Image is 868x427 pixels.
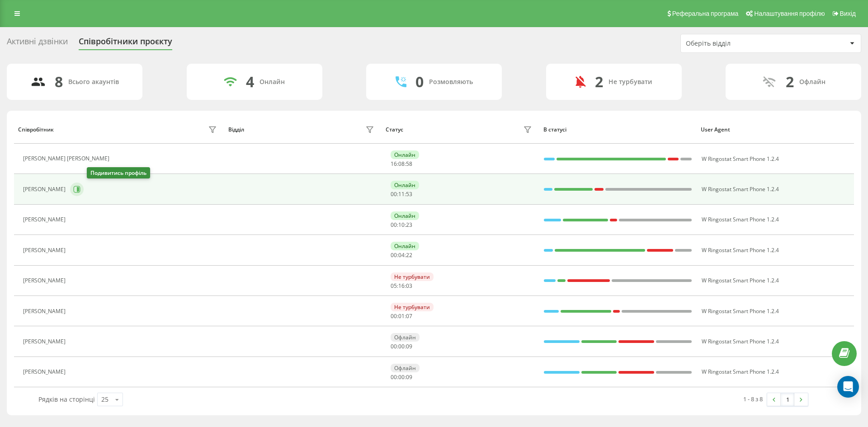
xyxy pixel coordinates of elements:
div: [PERSON_NAME] [23,369,68,375]
div: Всього акаунтів [68,78,119,86]
div: Не турбувати [391,303,434,311]
div: Онлайн [391,211,419,220]
span: 00 [391,251,397,259]
span: Рядків на сторінці [38,395,95,404]
span: 00 [391,190,397,198]
span: 04 [398,251,405,259]
span: 09 [406,343,412,350]
div: : : [391,191,412,197]
div: : : [391,222,412,228]
div: : : [391,252,412,258]
div: 8 [55,73,63,90]
div: : : [391,374,412,380]
div: Подивитись профіль [87,167,150,178]
div: : : [391,343,412,350]
div: [PERSON_NAME] [23,277,68,284]
span: 07 [406,312,412,320]
span: 05 [391,282,397,290]
span: 58 [406,160,412,168]
span: W Ringostat Smart Phone 1.2.4 [702,338,779,345]
div: : : [391,313,412,319]
div: [PERSON_NAME] [PERSON_NAME] [23,155,112,162]
span: 01 [398,312,405,320]
div: Статус [386,127,403,133]
span: W Ringostat Smart Phone 1.2.4 [702,277,779,284]
div: 2 [786,73,794,90]
span: 00 [391,373,397,381]
div: Open Intercom Messenger [837,376,859,398]
span: 00 [391,221,397,229]
div: Оберіть відділ [686,40,794,47]
span: W Ringostat Smart Phone 1.2.4 [702,185,779,193]
div: Співробітники проєкту [79,37,172,51]
div: Розмовляють [429,78,473,86]
span: 11 [398,190,405,198]
div: Офлайн [799,78,826,86]
div: User Agent [701,127,850,133]
div: 0 [415,73,424,90]
span: Вихід [840,10,856,17]
div: Офлайн [391,364,420,372]
div: [PERSON_NAME] [23,308,68,314]
div: : : [391,283,412,289]
span: W Ringostat Smart Phone 1.2.4 [702,216,779,223]
span: Реферальна програма [672,10,739,17]
div: 1 - 8 з 8 [743,394,763,404]
span: 03 [406,282,412,290]
div: Активні дзвінки [7,37,68,51]
span: 09 [406,373,412,381]
span: 00 [398,373,405,381]
div: [PERSON_NAME] [23,247,68,253]
span: 00 [391,343,397,350]
span: 10 [398,221,405,229]
div: [PERSON_NAME] [23,338,68,345]
div: 2 [595,73,603,90]
div: Онлайн [391,242,419,250]
span: 23 [406,221,412,229]
span: 16 [391,160,397,168]
div: Онлайн [391,150,419,159]
span: 08 [398,160,405,168]
span: 22 [406,251,412,259]
span: 53 [406,190,412,198]
div: Співробітник [18,127,54,133]
a: 1 [781,393,794,406]
span: 00 [391,312,397,320]
div: [PERSON_NAME] [23,186,68,192]
div: Не турбувати [391,272,434,281]
span: 16 [398,282,405,290]
div: [PERSON_NAME] [23,216,68,223]
span: 00 [398,343,405,350]
div: 4 [246,73,254,90]
span: W Ringostat Smart Phone 1.2.4 [702,307,779,315]
div: Не турбувати [609,78,652,86]
span: W Ringostat Smart Phone 1.2.4 [702,368,779,375]
span: W Ringostat Smart Phone 1.2.4 [702,155,779,163]
div: Офлайн [391,333,420,342]
div: Відділ [228,127,244,133]
span: W Ringostat Smart Phone 1.2.4 [702,246,779,254]
div: Онлайн [259,78,285,86]
span: Налаштування профілю [754,10,825,17]
div: В статусі [543,127,693,133]
div: : : [391,161,412,167]
div: Онлайн [391,181,419,189]
div: 25 [101,395,108,404]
